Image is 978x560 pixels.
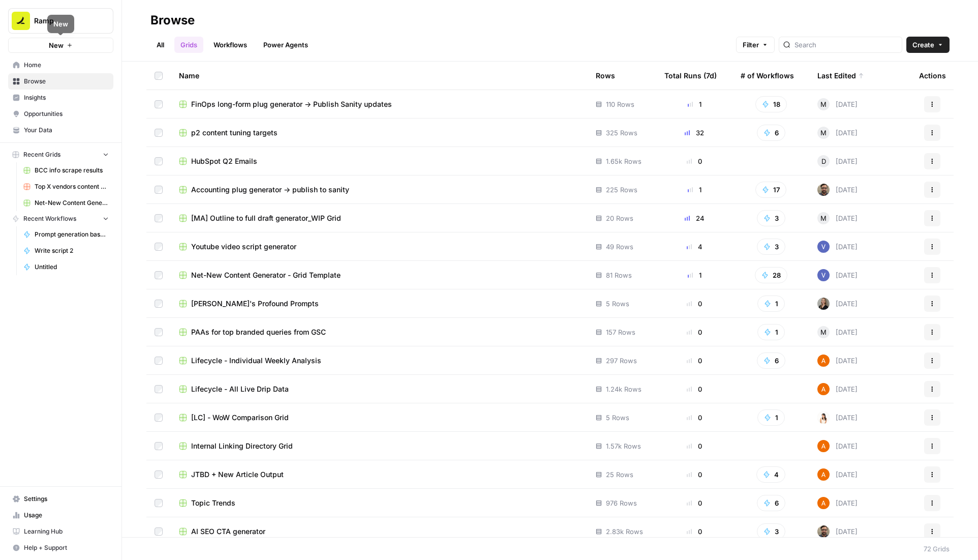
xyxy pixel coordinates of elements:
span: 5 Rows [606,412,629,423]
button: Help + Support [8,540,113,556]
div: [DATE] [817,383,858,395]
a: Power Agents [257,37,314,53]
img: w3u4o0x674bbhdllp7qjejaf0yui [817,184,830,196]
button: 28 [755,267,787,283]
a: Topic Trends [179,498,579,508]
a: p2 content tuning targets [179,128,579,138]
button: 3 [757,239,785,255]
span: AI SEO CTA generator [191,526,265,537]
a: [LC] - WoW Comparison Grid [179,412,579,423]
div: [DATE] [817,326,858,338]
div: # of Workflows [741,62,794,90]
a: Insights [8,90,113,106]
img: io4ypvsgsdj46an5fw5xz6gw7t15 [817,411,830,424]
div: [DATE] [817,525,858,538]
a: Top X vendors content generator [19,179,113,195]
span: 1.24k Rows [606,384,641,394]
div: 1 [664,270,724,280]
a: Lifecycle - Individual Weekly Analysis [179,356,579,366]
a: All [150,37,170,53]
span: Internal Linking Directory Grid [191,441,293,451]
span: Usage [24,511,109,520]
a: Usage [8,507,113,523]
div: 0 [664,156,724,166]
span: M [820,327,827,337]
button: 3 [757,210,785,226]
span: Net-New Content Generator - Grid Template [191,270,341,280]
span: [MA] Outline to full draft generator_WIP Grid [191,213,341,223]
a: Grids [174,37,203,53]
div: [DATE] [817,212,858,224]
button: 1 [757,296,785,312]
span: PAAs for top branded queries from GSC [191,327,326,337]
span: 2.83k Rows [606,526,643,537]
span: [PERSON_NAME]'s Profound Prompts [191,299,319,309]
span: Ramp [34,16,96,26]
button: 6 [757,352,785,369]
span: Topic Trends [191,498,235,508]
button: 1 [757,409,785,426]
div: Name [179,62,579,90]
span: New [49,40,64,50]
span: D [821,156,826,166]
button: Recent Grids [8,147,113,162]
span: Write script 2 [35,246,109,255]
span: Learning Hub [24,527,109,536]
a: Accounting plug generator -> publish to sanity [179,185,579,195]
span: Recent Grids [23,150,60,159]
span: 20 Rows [606,213,633,223]
img: i32oznjerd8hxcycc1k00ct90jt3 [817,383,830,395]
a: HubSpot Q2 Emails [179,156,579,166]
img: i32oznjerd8hxcycc1k00ct90jt3 [817,468,830,481]
button: Create [906,37,950,53]
span: Help + Support [24,543,109,552]
img: i32oznjerd8hxcycc1k00ct90jt3 [817,497,830,509]
a: Net-New Content Generator - Grid Template [179,270,579,280]
span: 225 Rows [606,185,637,195]
img: w3u4o0x674bbhdllp7qjejaf0yui [817,525,830,538]
input: Search [794,40,898,50]
div: 0 [664,412,724,423]
span: [LC] - WoW Comparison Grid [191,412,289,423]
a: Your Data [8,122,113,138]
span: M [820,213,827,223]
span: Top X vendors content generator [35,182,109,191]
span: Settings [24,494,109,504]
div: 0 [664,498,724,508]
div: 0 [664,526,724,537]
div: 32 [664,128,724,138]
a: Net-New Content Generator - Grid Template [19,195,113,211]
span: 5 Rows [606,299,629,309]
span: 25 Rows [606,469,633,480]
div: 0 [664,299,724,309]
div: [DATE] [817,155,858,167]
div: 24 [664,213,724,223]
button: 4 [756,466,785,483]
div: 72 Grids [924,544,950,554]
a: JTBD + New Article Output [179,469,579,480]
div: 0 [664,384,724,394]
span: 976 Rows [606,498,637,508]
div: [DATE] [817,411,858,424]
a: Write script 2 [19,243,113,259]
a: Prompt generation based on URL v1 [19,226,113,243]
button: Workspace: Ramp [8,8,113,34]
a: Untitled [19,259,113,275]
span: Lifecycle - Individual Weekly Analysis [191,356,321,366]
div: [DATE] [817,497,858,509]
div: 0 [664,469,724,480]
div: [DATE] [817,440,858,452]
img: i32oznjerd8hxcycc1k00ct90jt3 [817,440,830,452]
span: Create [912,40,934,50]
div: Actions [919,62,946,90]
a: FinOps long-form plug generator -> Publish Sanity updates [179,99,579,109]
div: Total Runs (7d) [664,62,717,90]
span: Filter [743,40,759,50]
img: 2tijbeq1l253n59yk5qyo2htxvbk [817,269,830,281]
span: Lifecycle - All Live Drip Data [191,384,289,394]
button: Filter [736,37,775,53]
button: Recent Workflows [8,211,113,226]
a: Youtube video script generator [179,242,579,252]
div: 0 [664,441,724,451]
button: 18 [755,96,787,112]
